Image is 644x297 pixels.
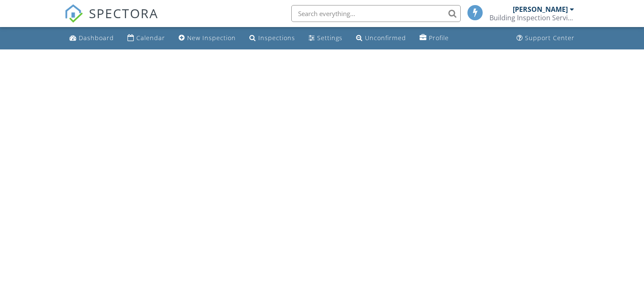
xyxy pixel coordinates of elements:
[136,34,165,42] div: Calendar
[64,11,158,29] a: SPECTORA
[64,4,83,23] img: The Best Home Inspection Software - Spectora
[246,30,299,46] a: Inspections
[429,34,449,42] div: Profile
[525,34,575,42] div: Support Center
[353,30,409,46] a: Unconfirmed
[175,30,239,46] a: New Inspection
[124,30,169,46] a: Calendar
[489,14,574,22] div: Building Inspection Services
[79,34,114,42] div: Dashboard
[416,30,452,46] a: Profile
[513,5,568,14] div: [PERSON_NAME]
[89,4,158,22] span: SPECTORA
[291,5,461,22] input: Search everything...
[305,30,346,46] a: Settings
[365,34,406,42] div: Unconfirmed
[66,30,117,46] a: Dashboard
[187,34,236,42] div: New Inspection
[258,34,295,42] div: Inspections
[513,30,578,46] a: Support Center
[317,34,343,42] div: Settings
